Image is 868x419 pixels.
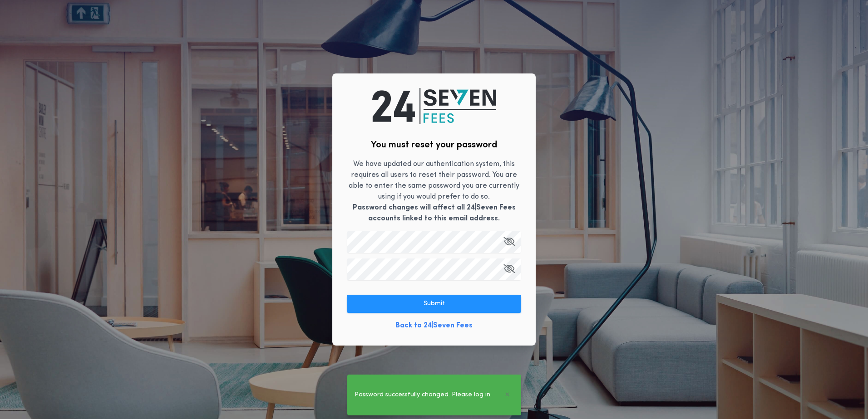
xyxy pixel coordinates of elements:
[353,204,516,222] b: Password changes will affect all 24|Seven Fees accounts linked to this email address.
[347,159,521,224] p: We have updated our authentication system, this requires all users to reset their password. You a...
[347,295,521,313] button: Submit
[372,88,496,124] img: logo
[371,139,497,151] h2: You must reset your password
[355,390,492,400] span: Password successfully changed. Please log in.
[395,320,473,331] a: Back to 24|Seven Fees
